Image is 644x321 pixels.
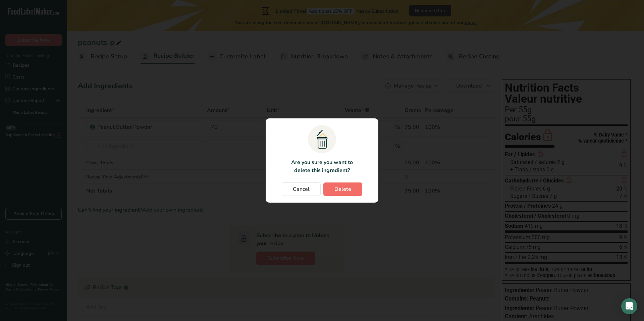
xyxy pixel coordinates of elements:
p: Are you sure you want to delete this ingredient? [287,158,357,174]
button: Delete [323,182,362,196]
button: Cancel [282,182,321,196]
div: Open Intercom Messenger [621,298,637,314]
span: Delete [334,185,351,193]
span: Cancel [293,185,310,193]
